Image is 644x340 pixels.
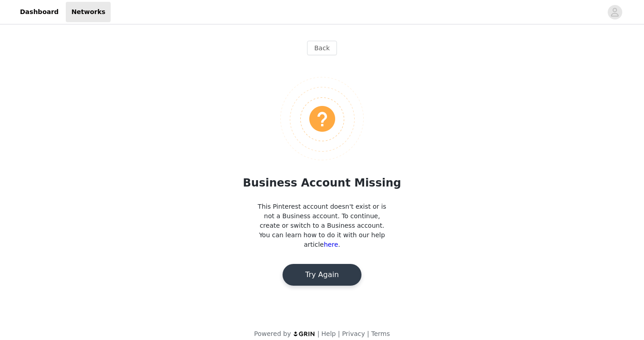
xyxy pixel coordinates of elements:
div: avatar [610,5,619,19]
button: Back [307,41,337,55]
span: | [338,330,340,337]
img: Failed [280,77,364,160]
a: Networks [66,2,111,22]
h1: Business Account Missing [243,175,401,191]
span: | [367,330,369,337]
a: here [324,241,338,248]
a: Terms [371,330,390,337]
p: This Pinterest account doesn't exist or is not a Business account. To continue, create or switch ... [256,202,388,249]
img: logo [293,331,316,337]
span: | [317,330,320,337]
span: Powered by [254,330,291,337]
button: Try Again [283,264,361,286]
a: Help [322,330,336,337]
a: Privacy [342,330,365,337]
a: Dashboard [15,2,64,22]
